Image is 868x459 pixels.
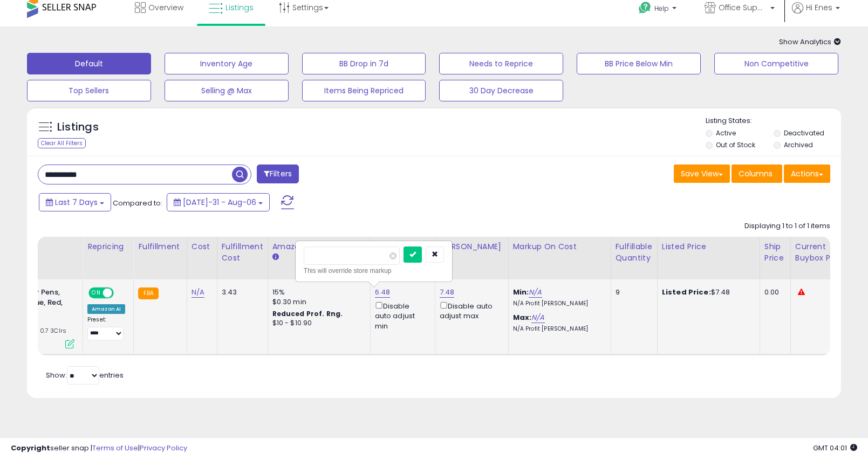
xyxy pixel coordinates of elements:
label: Deactivated [784,128,824,138]
span: [DATE]-31 - Aug-06 [183,197,256,208]
button: Items Being Repriced [302,80,426,101]
div: Listed Price [662,241,755,252]
small: Amazon Fees. [272,252,279,262]
p: N/A Profit [PERSON_NAME] [513,300,603,307]
button: Inventory Age [165,53,289,74]
p: Listing States: [706,116,841,126]
div: Fulfillment [138,241,182,252]
a: Privacy Policy [140,443,187,453]
div: Ship Price [764,241,786,264]
b: Max: [513,312,532,323]
span: Compared to: [113,198,162,208]
h5: Listings [57,120,99,135]
button: BB Drop in 7d [302,53,426,74]
button: [DATE]-31 - Aug-06 [167,193,270,211]
i: Get Help [638,1,652,15]
div: Clear All Filters [38,138,86,148]
button: Save View [674,165,730,183]
div: seller snap | | [11,443,187,454]
span: ON [90,289,103,298]
div: $0.30 min [272,297,362,307]
div: This will override store markup [304,265,444,276]
span: Show: entries [46,370,124,380]
div: Cost [192,241,213,252]
span: Listings [225,2,254,13]
a: 6.48 [375,287,391,298]
th: The percentage added to the cost of goods (COGS) that forms the calculator for Min & Max prices. [508,237,611,279]
b: Min: [513,287,529,297]
span: Last 7 Days [55,197,98,208]
button: Filters [257,165,299,183]
div: Amazon Fees [272,241,366,252]
div: [PERSON_NAME] [440,241,504,252]
div: Amazon AI [87,304,125,314]
div: 0.00 [764,287,782,297]
a: N/A [192,287,204,298]
button: Needs to Reprice [439,53,563,74]
div: $10 - $10.90 [272,319,362,328]
strong: Copyright [11,443,50,453]
div: Displaying 1 to 1 of 1 items [744,221,830,231]
span: Help [654,4,669,13]
a: Hi Enes [792,2,840,26]
span: Columns [739,168,773,179]
button: BB Price Below Min [577,53,701,74]
div: Repricing [87,241,129,252]
div: 9 [616,287,649,297]
small: FBA [138,287,158,299]
div: 3.43 [222,287,259,297]
div: Disable auto adjust max [440,300,500,321]
button: 30 Day Decrease [439,80,563,101]
button: Default [27,53,151,74]
label: Active [716,128,736,138]
span: OFF [112,289,129,298]
button: Last 7 Days [39,193,111,211]
div: Preset: [87,316,125,340]
span: Show Analytics [779,37,841,47]
label: Out of Stock [716,140,755,149]
span: Overview [148,2,183,13]
div: Markup on Cost [513,241,606,252]
div: Fulfillable Quantity [616,241,653,264]
button: Selling @ Max [165,80,289,101]
div: $7.48 [662,287,751,297]
b: Listed Price: [662,287,711,297]
a: Terms of Use [92,443,138,453]
label: Archived [784,140,813,149]
div: Current Buybox Price [795,241,851,264]
button: Non Competitive [714,53,838,74]
div: Disable auto adjust min [375,300,427,331]
span: Hi Enes [806,2,832,13]
div: 15% [272,287,362,297]
div: Fulfillment Cost [222,241,263,264]
b: Reduced Prof. Rng. [272,309,343,318]
button: Top Sellers [27,80,151,101]
a: 7.48 [440,287,455,298]
a: N/A [531,312,544,323]
p: N/A Profit [PERSON_NAME] [513,325,603,333]
button: Actions [784,165,830,183]
span: Office Suppliers [719,2,767,13]
span: 2025-08-14 04:01 GMT [813,443,857,453]
button: Columns [732,165,782,183]
a: N/A [529,287,542,298]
